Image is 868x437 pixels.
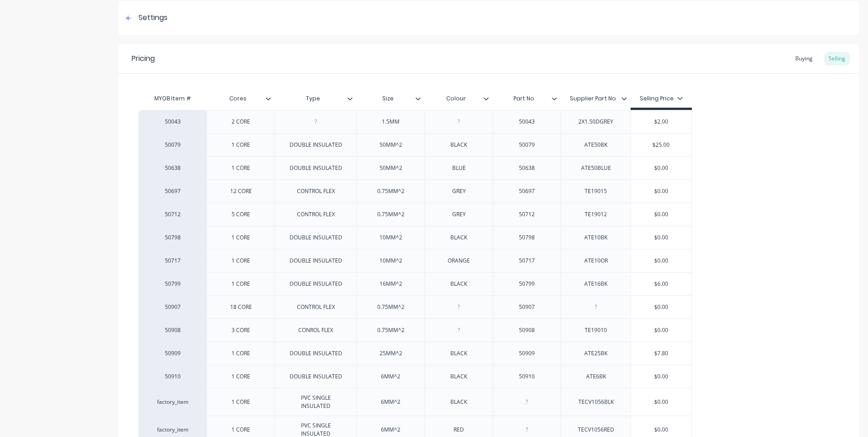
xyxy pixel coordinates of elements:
[436,396,482,408] div: BLACK
[573,232,619,243] div: ATE10BK
[631,273,691,295] div: $6.00
[573,278,619,290] div: ATE16BK
[368,139,414,151] div: 50MM^2
[368,278,414,290] div: 16MM^2
[356,87,419,110] div: Size
[218,324,264,336] div: 3 CORE
[493,89,561,108] div: Part No
[368,185,414,197] div: 0.75MM^2
[356,89,424,108] div: Size
[138,179,692,203] div: 5069712 CORECONTROL FLEX0.75MM^2GREY50697TE19015$0.00
[138,156,692,179] div: 506381 COREDOUBLE INSULATED50MM^2BLUE50638ATE50BLUE$0.00
[138,133,692,156] div: 500791 COREDOUBLE INSULATED50MM^2BLACK50079ATE50BK$25.00
[148,303,197,311] div: 50907
[138,249,692,272] div: 507171 COREDOUBLE INSULATED10MM^2ORANGE50717ATE10OR$0.00
[148,164,197,172] div: 50638
[148,326,197,334] div: 50908
[148,349,197,358] div: 50909
[571,396,621,408] div: TECV1056BLK
[561,89,631,108] div: Supplier Part No
[282,162,350,174] div: DOUBLE INSULATED
[573,371,619,382] div: ATE6BK
[504,139,550,151] div: 50079
[148,257,197,265] div: 50717
[368,424,414,436] div: 6MM^2
[218,424,264,436] div: 1 CORE
[436,278,482,290] div: BLACK
[138,272,692,295] div: 507991 COREDOUBLE INSULATED16MM^2BLACK50799ATE16BK$6.00
[138,110,692,133] div: 500432 CORE1.5MM500432X1.50DGREY$2.00
[282,139,350,151] div: DOUBLE INSULATED
[218,209,264,220] div: 5 CORE
[148,210,197,218] div: 50712
[218,371,264,382] div: 1 CORE
[275,87,351,110] div: Type
[504,255,550,267] div: 50717
[279,392,353,412] div: PVC SINGLE INSULATED
[138,226,692,249] div: 507981 COREDOUBLE INSULATED10MM^2BLACK50798ATE10BK$0.00
[368,209,414,220] div: 0.75MM^2
[368,301,414,313] div: 0.75MM^2
[573,348,619,359] div: ATE25BK
[436,424,482,436] div: RED
[504,348,550,359] div: 50909
[148,372,197,381] div: 50910
[368,116,414,128] div: 1.5MM
[138,388,692,416] div: factory_item1 COREPVC SINGLE INSULATED6MM^2BLACKTECV1056BLK$0.00
[631,226,691,249] div: $0.00
[132,53,155,64] div: Pricing
[138,295,692,318] div: 5090718 CORECONTROL FLEX0.75MM^250907$0.00
[424,87,487,110] div: Colour
[631,296,691,318] div: $0.00
[504,278,550,290] div: 50799
[504,371,550,382] div: 50910
[282,232,350,243] div: DOUBLE INSULATED
[573,139,619,151] div: ATE50BK
[493,87,555,110] div: Part No
[573,255,619,267] div: ATE10OR
[207,89,275,108] div: Cores
[282,278,350,290] div: DOUBLE INSULATED
[631,249,691,272] div: $0.00
[290,185,342,197] div: CONTROL FLEX
[138,318,692,342] div: 509083 CORECONROL FLEX0.75MM^250908TE19010$0.00
[368,255,414,267] div: 10MM^2
[504,232,550,243] div: 50798
[631,365,691,388] div: $0.00
[282,348,350,359] div: DOUBLE INSULATED
[791,52,817,65] div: Buying
[148,187,197,195] div: 50697
[631,134,691,156] div: $25.00
[504,301,550,313] div: 50907
[368,371,414,382] div: 6MM^2
[275,89,356,108] div: Type
[282,371,350,382] div: DOUBLE INSULATED
[504,324,550,336] div: 50908
[368,162,414,174] div: 50MM^2
[436,185,482,197] div: GREY
[218,232,264,243] div: 1 CORE
[824,52,850,65] div: Selling
[138,89,207,108] div: MYOB Item #
[207,87,269,110] div: Cores
[573,324,619,336] div: TE19010
[218,278,264,290] div: 1 CORE
[573,209,619,220] div: TE19012
[504,162,550,174] div: 50638
[218,162,264,174] div: 1 CORE
[138,365,692,388] div: 509101 COREDOUBLE INSULATED6MM^2BLACK50910ATE6BK$0.00
[218,185,264,197] div: 12 CORE
[282,255,350,267] div: DOUBLE INSULATED
[218,116,264,128] div: 2 CORE
[436,232,482,243] div: BLACK
[368,348,414,359] div: 25MM^2
[218,348,264,359] div: 1 CORE
[504,209,550,220] div: 50712
[573,162,619,174] div: ATE50BLUE
[218,396,264,408] div: 1 CORE
[631,319,691,342] div: $0.00
[436,255,482,267] div: ORANGE
[138,203,692,226] div: 507125 CORECONTROL FLEX0.75MM^2GREY50712TE19012$0.00
[368,324,414,336] div: 0.75MM^2
[368,396,414,408] div: 6MM^2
